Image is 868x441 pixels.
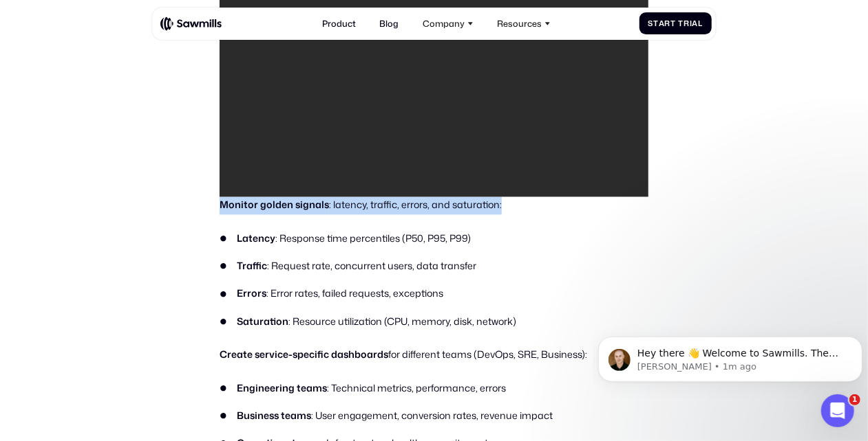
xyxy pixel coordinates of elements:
li: : User engagement, conversion rates, revenue impact [220,409,648,423]
strong: Traffic [237,259,267,273]
p: : latency, traffic, errors, and saturation: [220,196,648,214]
span: T [678,19,684,28]
strong: Monitor golden signals [220,198,329,212]
span: t [670,19,676,28]
strong: Errors [237,286,266,300]
div: Resources [497,19,542,29]
div: Company [423,19,465,29]
span: 1 [849,394,860,405]
li: : Technical metrics, performance, errors [220,381,648,396]
a: StartTrial [639,12,712,34]
strong: Latency [237,231,275,245]
a: Product [315,12,362,35]
span: t [653,19,659,28]
iframe: Intercom live chat [821,394,854,427]
span: a [659,19,665,28]
li: : Response time percentiles (P50, P95, P99) [220,231,648,246]
div: Resources [491,12,557,35]
div: Company [416,12,480,35]
li: : Request rate, concurrent users, data transfer [220,259,648,273]
strong: Create service-specific dashboards [220,348,388,361]
span: r [684,19,690,28]
span: i [690,19,692,28]
span: r [665,19,671,28]
strong: Saturation [237,315,288,328]
iframe: Intercom notifications message [593,308,868,404]
span: a [692,19,699,28]
span: S [648,19,653,28]
strong: Engineering teams [237,381,327,395]
span: l [699,19,703,28]
a: Blog [373,12,405,35]
li: : Resource utilization (CPU, memory, disk, network) [220,315,648,329]
span: Hey there 👋 Welcome to Sawmills. The smart telemetry management platform that solves cost, qualit... [45,40,246,106]
li: : Error rates, failed requests, exceptions [220,286,648,301]
p: for different teams (DevOps, SRE, Business): [220,346,648,364]
p: Message from Winston, sent 1m ago [45,53,253,65]
strong: Business teams [237,409,311,422]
